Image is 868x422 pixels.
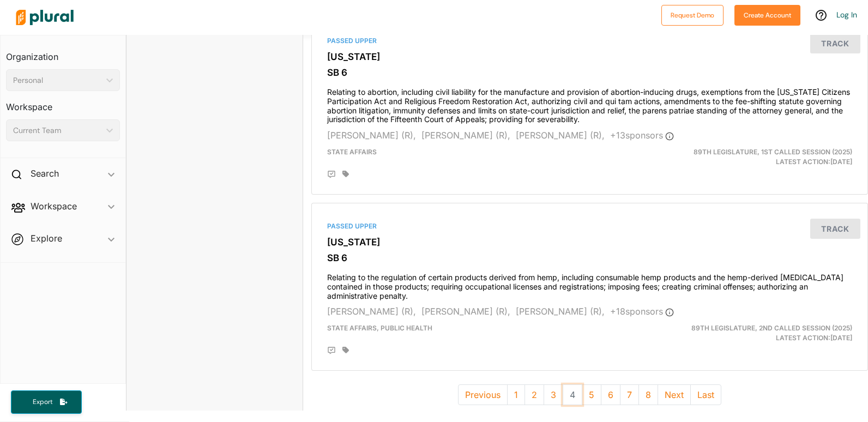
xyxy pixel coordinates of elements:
button: Previous [458,384,508,405]
h3: [US_STATE] [327,51,852,62]
a: Create Account [734,9,800,20]
button: 7 [620,384,639,405]
span: + 13 sponsor s [610,130,674,141]
a: Log In [836,10,857,20]
button: 6 [601,384,620,405]
span: 89th Legislature, 2nd Called Session (2025) [691,324,852,332]
button: Export [11,390,82,414]
span: [PERSON_NAME] (R), [516,130,605,141]
button: Request Demo [661,5,724,26]
h4: Relating to abortion, including civil liability for the manufacture and provision of abortion-ind... [327,82,852,124]
div: Add tags [342,170,349,178]
h3: SB 6 [327,67,852,78]
div: Latest Action: [DATE] [680,323,860,343]
h3: Organization [6,41,120,65]
h2: Search [31,167,59,179]
button: 5 [582,384,601,405]
span: [PERSON_NAME] (R), [421,130,510,141]
button: Create Account [734,5,800,26]
h3: SB 6 [327,252,852,263]
span: [PERSON_NAME] (R), [327,306,416,317]
span: [PERSON_NAME] (R), [516,306,605,317]
button: Last [690,384,721,405]
span: + 18 sponsor s [610,306,674,317]
div: Add tags [342,346,349,354]
div: Passed Upper [327,221,852,231]
button: 3 [544,384,563,405]
span: [PERSON_NAME] (R), [327,130,416,141]
h3: [US_STATE] [327,237,852,248]
button: Track [810,33,860,53]
span: Export [25,397,60,407]
button: 2 [525,384,544,405]
div: Personal [13,75,102,86]
span: State Affairs, Public Health [327,324,432,332]
button: Track [810,219,860,239]
span: 89th Legislature, 1st Called Session (2025) [694,148,852,156]
button: Next [658,384,691,405]
div: Add Position Statement [327,346,336,355]
button: 1 [507,384,525,405]
button: 8 [638,384,658,405]
span: State Affairs [327,148,377,156]
div: Add Position Statement [327,170,336,179]
div: Current Team [13,125,102,136]
div: Passed Upper [327,36,852,46]
div: Latest Action: [DATE] [680,147,860,167]
span: [PERSON_NAME] (R), [421,306,510,317]
a: Request Demo [661,9,724,20]
h3: Workspace [6,91,120,115]
h4: Relating to the regulation of certain products derived from hemp, including consumable hemp produ... [327,268,852,300]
